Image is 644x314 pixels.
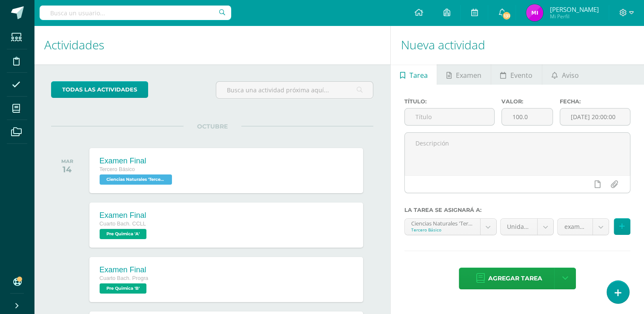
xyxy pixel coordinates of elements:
span: 131 [502,11,511,20]
a: Tarea [391,64,437,85]
span: Agregar tarea [488,268,542,289]
a: todas las Actividades [51,81,148,98]
a: Ciencias Naturales 'Tercero Básico A'Tercero Básico [405,219,496,235]
div: Tercero Básico [411,227,473,233]
span: OCTUBRE [183,123,241,130]
input: Título [405,108,494,125]
label: Título: [404,98,495,105]
a: Examen [437,64,490,85]
span: Ciencias Naturales 'Tercero Básico A' [100,174,172,185]
div: 14 [61,164,73,174]
label: Fecha: [560,98,630,105]
span: [PERSON_NAME] [550,5,598,14]
div: Examen Final [100,265,149,274]
span: Examen [456,65,481,86]
span: Mi Perfil [550,13,598,20]
label: Valor: [501,98,553,105]
span: Pre Quimica 'A' [100,229,146,239]
a: Unidad 4 [501,219,554,235]
input: Fecha de entrega [560,108,630,125]
span: examen (30.0pts) [564,219,586,235]
a: examen (30.0pts) [558,219,609,235]
h1: Actividades [44,26,380,64]
div: MAR [61,158,73,164]
span: Unidad 4 [507,219,531,235]
span: Tarea [409,65,428,86]
h1: Nueva actividad [401,26,634,64]
input: Busca una actividad próxima aquí... [216,82,373,98]
input: Busca un usuario... [40,6,231,20]
a: Evento [491,64,542,85]
input: Puntos máximos [502,108,552,125]
span: Cuarto Bach. Progra [100,275,149,281]
img: e580cc0eb62752fa762e7f6d173b6223.png [526,4,543,21]
span: Pre Quimica 'B' [100,283,146,294]
a: Aviso [542,64,588,85]
label: La tarea se asignará a: [404,207,630,213]
div: Examen Final [100,157,174,166]
span: Aviso [561,65,578,86]
span: Evento [510,65,532,86]
span: Cuarto Bach. CCLL [100,221,146,227]
span: Tercero Básico [100,166,135,172]
div: Examen Final [100,211,149,220]
div: Ciencias Naturales 'Tercero Básico A' [411,219,473,227]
